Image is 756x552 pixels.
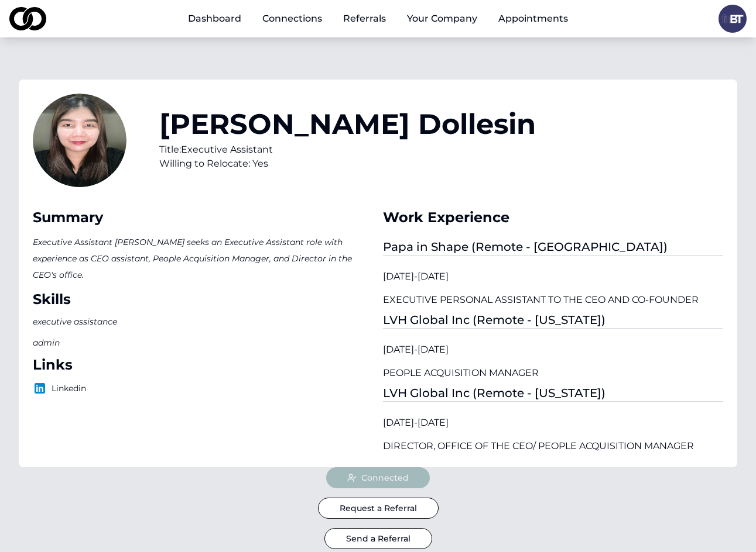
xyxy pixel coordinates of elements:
[489,7,577,30] a: Appointments
[383,366,724,380] div: PEOPLE ACQUISITION MANAGER
[383,208,724,227] div: Work Experience
[9,7,46,30] img: logo
[179,7,251,30] a: Dashboard
[159,143,536,157] div: Title: Executive Assistant
[33,381,374,395] p: Linkedin
[719,5,747,33] img: a715aca5-e0a5-420b-b362-5079c70fda45-FoBT_Avatar-profile_picture.jpg
[33,356,374,374] div: Links
[383,293,724,307] div: EXECUTIVE PERSONAL ASSISTANT TO THE CEO AND CO-FOUNDER
[383,312,724,329] div: LVH Global Inc (Remote - [US_STATE])
[159,157,536,171] div: Willing to Relocate: Yes
[383,439,724,453] div: DIRECTOR, OFFICE OF THE CEO/ PEOPLE ACQUISITION MANAGER
[383,385,724,402] div: LVH Global Inc (Remote - [US_STATE])
[33,337,117,349] div: admin
[159,110,536,138] h1: [PERSON_NAME] Dollesin
[318,498,439,519] button: Request a Referral
[334,7,395,30] a: Referrals
[33,234,374,283] p: Executive Assistant [PERSON_NAME] seeks an Executive Assistant role with experience as CEO assist...
[33,316,117,327] div: executive assistance
[33,94,126,187] img: c5a994b8-1df4-4c55-a0c5-fff68abd3c00-Kim%20Headshot-profile_picture.jpg
[324,528,432,549] button: Send a Referral
[383,416,724,430] div: [DATE] - [DATE]
[383,239,724,256] div: Papa in Shape (Remote - [GEOGRAPHIC_DATA])
[33,290,374,309] div: Skills
[179,7,577,30] nav: Main
[398,7,487,30] button: Your Company
[33,381,47,395] img: logo
[383,270,724,284] div: [DATE] - [DATE]
[383,343,724,357] div: [DATE] - [DATE]
[33,208,374,227] div: Summary
[253,7,331,30] a: Connections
